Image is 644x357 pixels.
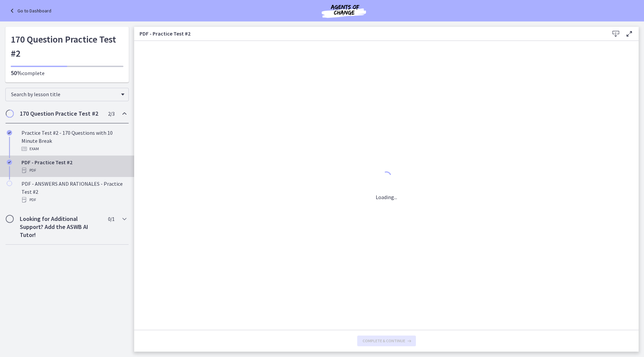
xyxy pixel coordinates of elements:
button: Complete & continue [357,336,416,346]
img: Agents of Change [304,3,384,19]
h1: 170 Question Practice Test #2 [11,32,123,60]
i: Completed [7,130,12,135]
h2: Looking for Additional Support? Add the ASWB AI Tutor! [20,215,102,239]
span: 50% [11,69,22,77]
i: Completed [7,160,12,165]
div: PDF - ANSWERS AND RATIONALES - Practice Test #2 [21,180,126,204]
div: PDF [21,166,126,174]
p: Loading... [376,193,397,201]
div: PDF [21,196,126,204]
span: 0 / 1 [108,215,114,223]
span: Complete & continue [363,338,405,344]
h2: 170 Question Practice Test #2 [20,110,102,118]
div: Search by lesson title [5,88,129,101]
span: 2 / 3 [108,110,114,118]
div: Exam [21,145,126,153]
p: complete [11,69,123,77]
h3: PDF - Practice Test #2 [140,29,598,38]
div: Practice Test #2 - 170 Questions with 10 Minute Break [21,129,126,153]
span: Search by lesson title [11,91,118,98]
a: Go to Dashboard [8,7,51,15]
div: 1 [376,170,397,185]
div: PDF - Practice Test #2 [21,158,126,174]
